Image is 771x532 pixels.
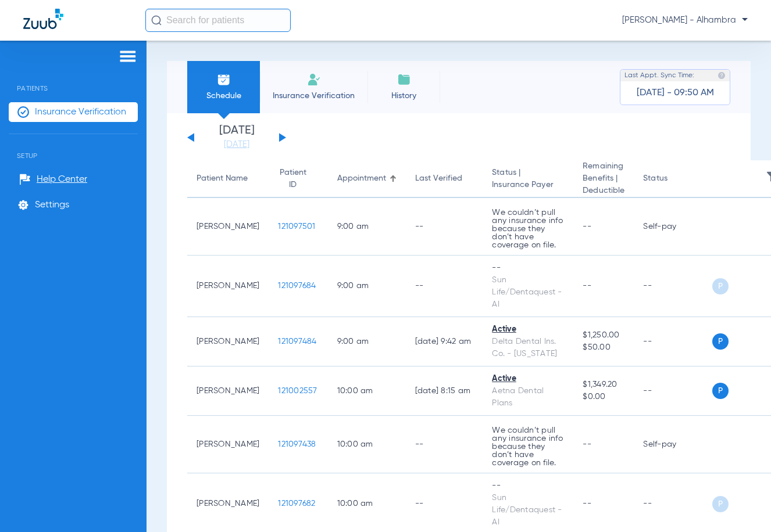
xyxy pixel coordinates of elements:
[406,416,483,473] td: --
[217,73,231,87] img: Schedule
[492,262,564,274] div: --
[634,198,712,256] td: Self-pay
[483,160,573,198] th: Status |
[718,71,726,80] img: last sync help info
[406,366,483,416] td: [DATE] 8:15 AM
[492,209,564,249] p: We couldn’t pull any insurance info because they don’t have coverage on file.
[583,222,591,231] span: --
[583,282,591,290] span: --
[278,222,315,231] span: 121097501
[269,90,359,102] span: Insurance Verification
[328,198,406,256] td: 9:00 AM
[151,15,162,26] img: Search Icon
[145,9,291,32] input: Search for patients
[278,282,316,290] span: 121097684
[278,167,318,191] div: Patient ID
[583,185,624,197] span: Deductible
[492,179,564,191] span: Insurance Payer
[187,256,269,317] td: [PERSON_NAME]
[328,317,406,366] td: 9:00 AM
[397,73,411,87] img: History
[187,416,269,473] td: [PERSON_NAME]
[337,172,386,185] div: Appointment
[713,476,771,532] iframe: Chat Widget
[583,440,591,448] span: --
[622,15,748,26] span: [PERSON_NAME] - Alhambra
[35,199,69,211] span: Settings
[196,90,251,102] span: Schedule
[415,172,462,185] div: Last Verified
[634,416,712,473] td: Self-pay
[9,67,138,92] span: Patients
[583,379,624,391] span: $1,349.20
[583,499,591,508] span: --
[307,73,321,87] img: Manual Insurance Verification
[492,323,564,336] div: Active
[712,383,729,399] span: P
[492,274,564,311] div: Sun Life/Dentaquest - AI
[197,172,248,185] div: Patient Name
[637,87,714,99] span: [DATE] - 09:50 AM
[328,416,406,473] td: 10:00 AM
[492,385,564,409] div: Aetna Dental Plans
[278,440,316,448] span: 121097438
[634,256,712,317] td: --
[712,278,729,294] span: P
[406,256,483,317] td: --
[492,336,564,360] div: Delta Dental Ins. Co. - [US_STATE]
[415,172,474,185] div: Last Verified
[583,391,624,403] span: $0.00
[202,139,272,150] a: [DATE]
[9,134,138,160] span: Setup
[202,125,272,150] li: [DATE]
[634,160,712,198] th: Status
[197,172,259,185] div: Patient Name
[37,174,87,185] span: Help Center
[119,49,137,63] img: hamburger-icon
[492,492,564,529] div: Sun Life/Dentaquest - AI
[583,329,624,342] span: $1,250.00
[406,317,483,366] td: [DATE] 9:42 AM
[278,499,315,508] span: 121097682
[278,337,316,346] span: 121097484
[376,90,431,102] span: History
[278,387,317,395] span: 121002557
[328,256,406,317] td: 9:00 AM
[624,70,694,81] span: Last Appt. Sync Time:
[492,426,564,467] p: We couldn’t pull any insurance info because they don’t have coverage on file.
[492,480,564,492] div: --
[406,198,483,256] td: --
[492,373,564,385] div: Active
[19,174,87,185] a: Help Center
[187,198,269,256] td: [PERSON_NAME]
[634,366,712,416] td: --
[35,106,126,118] span: Insurance Verification
[187,317,269,366] td: [PERSON_NAME]
[328,366,406,416] td: 10:00 AM
[278,167,308,191] div: Patient ID
[634,317,712,366] td: --
[337,172,397,185] div: Appointment
[573,160,634,198] th: Remaining Benefits |
[712,333,729,350] span: P
[187,366,269,416] td: [PERSON_NAME]
[583,342,624,354] span: $50.00
[23,9,63,29] img: Zuub Logo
